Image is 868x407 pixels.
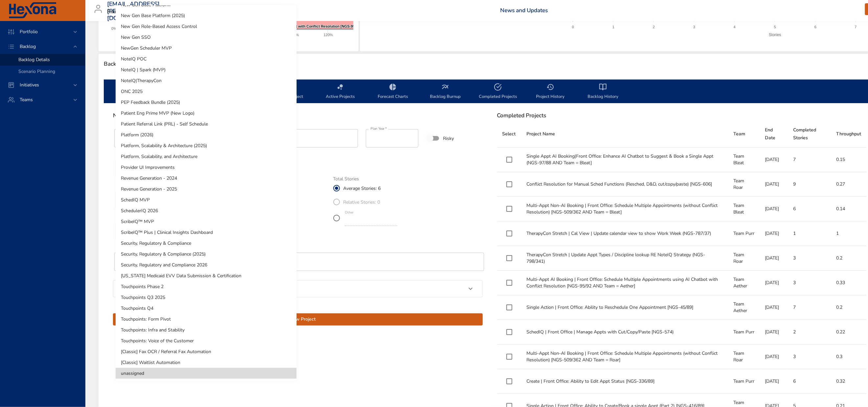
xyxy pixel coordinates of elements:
li: ScribeIQ™ Plus | Clinical Insights Dashboard [116,227,297,238]
li: Touchpoints: Infra and Stability [116,325,297,335]
li: NoteIQ POC [116,54,297,64]
li: Revenue Generation - 2024 [116,173,297,184]
li: ScribeIQ™ MVP [116,216,297,227]
li: Platform, Scalability, and Architecture [116,151,297,162]
li: New Gen Base Platform (2025) [116,10,297,21]
li: [Classic] Waitlist Automation [116,357,297,368]
li: Touchpoints: Form Pivot [116,314,297,325]
li: Revenue Generation - 2025 [116,184,297,194]
li: Touchpoints Q4 [116,303,297,314]
li: SchedIQ MVP [116,194,297,205]
li: Patient Eng Prime MVP (New Logo) [116,108,297,119]
li: Platform, Scalability & Architecture (2025) [116,140,297,151]
li: Patient Referral Link (PRL) - Self Schedule [116,119,297,129]
li: SchedulerIQ 2026 [116,205,297,216]
li: NoteIQ|TherapyCon [116,75,297,86]
li: Security, Regulatory & Compliance [116,238,297,249]
li: Provider UI Improvements [116,162,297,173]
li: NoteIQ | Spark (MVP) [116,64,297,75]
li: NewGen Scheduler MVP [116,43,297,54]
li: New Gen Role-Based Access Control [116,21,297,32]
li: [US_STATE] Medicaid EVV Data Submission & Certification [116,270,297,281]
li: [Classic] Fax OCR / Referral Fax Automation [116,346,297,357]
li: Platform (2026) [116,129,297,140]
li: New Gen SSO [116,32,297,43]
li: Security, Regulatory and Compliance 2026 [116,260,297,270]
li: Touchpoints Q3 2025 [116,292,297,303]
li: Touchpoints: Voice of the Customer [116,335,297,346]
li: PEP Feedback Bundle (2025) [116,97,297,108]
li: ONC 2025 [116,86,297,97]
li: Touchpoints Phase 2 [116,281,297,292]
li: unassigned [116,368,297,379]
li: Security, Regulatory & Compliance (2025) [116,249,297,260]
